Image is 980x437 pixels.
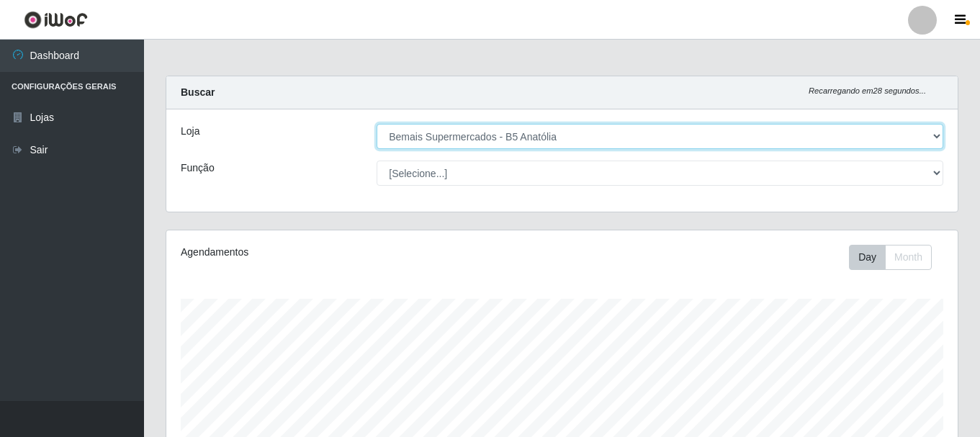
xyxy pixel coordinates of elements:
[849,245,943,270] div: Toolbar with button groups
[885,245,932,270] button: Month
[24,11,88,29] img: CoreUI Logo
[849,245,932,270] div: First group
[181,86,215,98] strong: Buscar
[181,245,486,260] div: Agendamentos
[849,245,886,270] button: Day
[181,124,199,139] label: Loja
[181,161,215,176] label: Função
[809,86,926,95] i: Recarregando em 28 segundos...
